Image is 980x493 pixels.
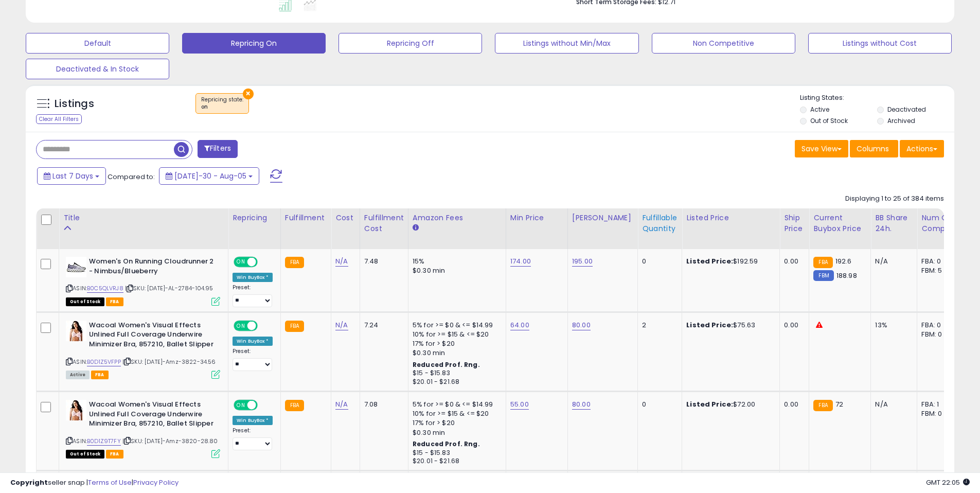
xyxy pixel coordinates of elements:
b: Listed Price: [686,399,733,409]
label: Out of Stock [810,116,848,125]
div: $75.63 [686,321,772,330]
span: | SKU: [DATE]-Amz-3822-34.56 [122,358,216,366]
div: Fulfillment Cost [364,213,404,234]
div: N/A [875,400,909,409]
b: Wacoal Women's Visual Effects Unlined Full Coverage Underwire Minimizer Bra, 857210, Ballet Slipper [89,321,214,352]
div: $192.59 [686,257,772,266]
div: seller snap | | [10,478,179,488]
div: BB Share 24h. [875,213,913,234]
div: FBA: 1 [921,400,955,409]
div: [PERSON_NAME] [572,213,633,223]
div: Listed Price [686,213,775,223]
div: Preset: [233,348,273,371]
a: B0D1Z9T7FY [87,437,121,446]
div: Fulfillable Quantity [642,213,678,234]
div: on [201,103,243,111]
a: N/A [335,256,348,267]
b: Women's On Running Cloudrunner 2 - Nimbus/Blueberry [89,257,214,278]
div: FBM: 0 [921,330,955,339]
span: [DATE]-30 - Aug-05 [174,171,246,181]
a: B0C5QLVRJ8 [87,284,123,293]
div: 7.24 [364,321,400,330]
div: 0 [642,400,674,409]
div: $0.30 min [413,428,498,437]
span: OFF [256,321,273,330]
div: $0.30 min [413,266,498,275]
span: FBA [106,297,123,306]
span: OFF [256,258,273,267]
div: ASIN: [66,321,220,378]
div: $0.30 min [413,348,498,358]
a: 80.00 [572,399,591,410]
div: $72.00 [686,400,772,409]
a: 80.00 [572,320,591,330]
a: N/A [335,320,348,330]
div: Preset: [233,427,273,450]
label: Archived [887,116,915,125]
div: Win BuyBox * [233,337,273,346]
div: Displaying 1 to 25 of 384 items [845,194,944,204]
button: Save View [795,140,848,157]
button: Columns [850,140,898,157]
button: × [243,89,254,99]
div: Ship Price [784,213,805,234]
a: Privacy Policy [133,478,179,487]
p: Listing States: [800,93,954,103]
small: FBA [813,257,832,268]
span: 72 [835,399,843,409]
div: 0 [642,257,674,266]
div: $15 - $15.83 [413,449,498,457]
small: Amazon Fees. [413,223,419,233]
div: 17% for > $20 [413,339,498,348]
span: ON [235,401,247,410]
span: Repricing state : [201,96,243,111]
b: Wacoal Women's Visual Effects Unlined Full Coverage Underwire Minimizer Bra, 857210, Ballet Slipper [89,400,214,431]
div: ASIN: [66,257,220,305]
b: Listed Price: [686,256,733,266]
div: Fulfillment [285,213,327,223]
div: 13% [875,321,909,330]
a: Terms of Use [88,478,132,487]
button: Filters [198,140,238,158]
div: 0.00 [784,257,801,266]
a: 64.00 [510,320,529,330]
div: Amazon Fees [413,213,502,223]
div: FBM: 5 [921,266,955,275]
span: All listings that are currently out of stock and unavailable for purchase on Amazon [66,450,104,459]
div: Clear All Filters [36,114,82,124]
div: 10% for >= $15 & <= $20 [413,409,498,418]
div: Win BuyBox * [233,273,273,282]
img: 41UuKfpMCML._SL40_.jpg [66,400,86,420]
div: Repricing [233,213,276,223]
span: | SKU: [DATE]-AL-2784-104.95 [125,284,213,292]
small: FBA [285,400,304,411]
div: Min Price [510,213,563,223]
span: All listings currently available for purchase on Amazon [66,371,90,379]
div: Current Buybox Price [813,213,866,234]
b: Reduced Prof. Rng. [413,360,480,369]
strong: Copyright [10,478,48,487]
a: B0D1Z5VFPP [87,358,121,366]
span: | SKU: [DATE]-Amz-3820-28.80 [122,437,218,445]
button: [DATE]-30 - Aug-05 [159,167,259,185]
div: $20.01 - $21.68 [413,378,498,386]
small: FBA [813,400,832,411]
img: 41UuKfpMCML._SL40_.jpg [66,321,86,341]
div: $15 - $15.83 [413,369,498,378]
span: 192.6 [835,256,852,266]
button: Listings without Cost [808,33,952,54]
button: Actions [900,140,944,157]
div: Preset: [233,284,273,307]
div: 15% [413,257,498,266]
div: Cost [335,213,355,223]
span: OFF [256,401,273,410]
b: Listed Price: [686,320,733,330]
div: Num of Comp. [921,213,959,234]
a: N/A [335,399,348,410]
div: 5% for >= $0 & <= $14.99 [413,400,498,409]
div: ASIN: [66,400,220,457]
div: $20.01 - $21.68 [413,457,498,466]
button: Repricing On [182,33,326,54]
div: FBM: 0 [921,409,955,418]
b: Reduced Prof. Rng. [413,439,480,448]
